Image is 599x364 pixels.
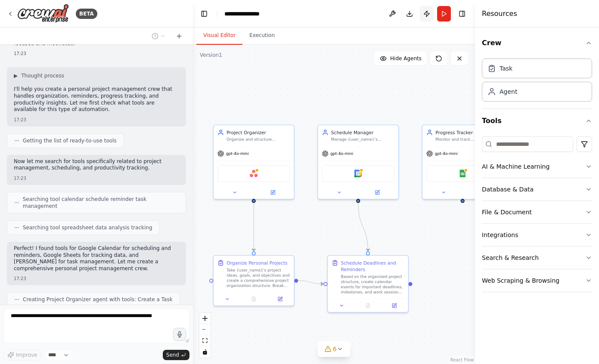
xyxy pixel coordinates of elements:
[172,31,186,41] button: Start a new chat
[224,9,270,18] nav: breadcrumb
[226,151,249,156] span: gpt-4o-mini
[341,259,404,272] div: Schedule Deadlines and Reminders
[23,137,117,144] span: Getting the list of ready-to-use tools
[456,8,468,20] button: Hide right sidebar
[482,109,592,133] button: Tools
[333,345,337,353] span: 6
[213,125,294,200] div: Project OrganizerOrganize and structure {user_name}'s personal projects by creating clear project...
[16,352,37,358] span: Improve
[422,125,503,200] div: Progress TrackerMonitor and track {user_name}'s progress on personal projects by updating project...
[482,9,517,19] h4: Resources
[200,52,222,59] div: Version 1
[242,27,282,45] button: Execution
[199,313,211,324] button: zoom in
[317,125,399,200] div: Schedule ManagerManage {user_name}'s schedule by creating calendar events for project deadlines, ...
[482,155,592,178] button: AI & Machine Learning
[354,170,362,177] img: Google Calendar
[331,137,394,142] div: Manage {user_name}'s schedule by creating calendar events for project deadlines, setting up remin...
[14,50,179,57] div: 17:23
[17,4,69,23] img: Logo
[14,275,179,282] div: 17:23
[148,31,169,41] button: Switch to previous chat
[435,151,458,156] span: gpt-4o-mini
[327,255,409,313] div: Schedule Deadlines and RemindersBased on the organized project structure, create calendar events ...
[298,278,323,287] g: Edge from f4155751-dd3d-4c7d-85fa-1f79eae83c0f to c14e6314-4528-4d2b-a9c0-f4a5b01412e8
[173,328,186,341] button: Click to speak your automation idea
[14,72,64,79] button: ▶Thought process
[163,350,189,360] button: Send
[482,185,534,194] div: Database & Data
[14,175,179,182] div: 17:23
[14,72,18,79] span: ▶
[435,129,499,136] div: Progress Tracker
[482,55,592,108] div: Crew
[459,170,466,177] img: Google Sheets
[482,31,592,55] button: Crew
[23,196,179,210] span: Searching tool calendar schedule reminder task management
[463,188,500,196] button: Open in side panel
[21,72,64,79] span: Thought process
[482,276,559,285] div: Web Scraping & Browsing
[482,231,518,239] div: Integrations
[435,137,499,142] div: Monitor and track {user_name}'s progress on personal projects by updating project status, recordi...
[330,151,353,156] span: gpt-4o-mini
[76,9,97,19] div: BETA
[14,117,179,123] div: 17:23
[482,133,592,299] div: Tools
[375,52,427,65] button: Hide Agents
[482,162,549,171] div: AI & Machine Learning
[383,302,406,309] button: Open in side panel
[198,8,210,20] button: Hide left sidebar
[227,137,290,142] div: Organize and structure {user_name}'s personal projects by creating clear project plans, breaking ...
[166,352,179,358] span: Send
[269,295,291,303] button: Open in side panel
[331,129,394,136] div: Schedule Manager
[254,188,292,196] button: Open in side panel
[199,346,211,358] button: toggle interactivity
[227,268,290,289] div: Take {user_name}'s project ideas, goals, and objectives and create a comprehensive project organi...
[240,295,267,303] button: No output available
[341,274,404,295] div: Based on the organized project structure, create calendar events for important deadlines, milesto...
[199,335,211,346] button: fit view
[317,341,351,357] button: 6
[250,170,258,177] img: Asana
[450,358,474,362] a: React Flow attribution
[482,201,592,223] button: File & Document
[500,64,512,73] div: Task
[23,224,152,231] span: Searching tool spreadsheet data analysis tracking
[355,203,371,251] g: Edge from f62be6b3-0030-4900-af17-d9a20d183d9f to c14e6314-4528-4d2b-a9c0-f4a5b01412e8
[482,208,532,216] div: File & Document
[227,259,287,266] div: Organize Personal Projects
[14,245,179,272] p: Perfect! I found tools for Google Calendar for scheduling and reminders, Google Sheets for tracki...
[227,129,290,136] div: Project Organizer
[482,253,539,262] div: Search & Research
[482,178,592,201] button: Database & Data
[196,27,242,45] button: Visual Editor
[199,324,211,335] button: zoom out
[482,269,592,292] button: Web Scraping & Browsing
[359,188,396,196] button: Open in side panel
[14,86,179,113] p: I'll help you create a personal project management crew that handles organization, reminders, pro...
[500,87,517,96] div: Agent
[199,313,211,358] div: React Flow controls
[213,255,294,306] div: Organize Personal ProjectsTake {user_name}'s project ideas, goals, and objectives and create a co...
[14,158,179,172] p: Now let me search for tools specifically related to project management, scheduling, and productiv...
[3,349,41,361] button: Improve
[482,247,592,269] button: Search & Research
[482,224,592,246] button: Integrations
[23,296,173,303] span: Creating Project Organizer agent with tools: Create a Task
[390,55,422,62] span: Hide Agents
[251,203,257,251] g: Edge from 002b1b76-dc83-4b08-a6ec-8435418a5f1b to f4155751-dd3d-4c7d-85fa-1f79eae83c0f
[354,302,382,309] button: No output available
